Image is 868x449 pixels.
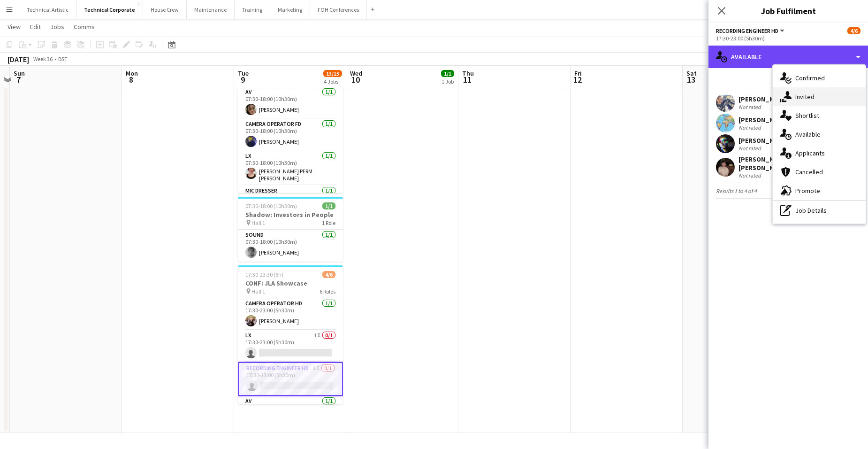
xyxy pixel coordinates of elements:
[739,145,763,152] div: Not rated
[238,151,343,186] app-card-role: LX1/107:30-18:00 (10h30m)[PERSON_NAME] PERM [PERSON_NAME]
[708,46,868,68] div: Available
[773,125,866,144] div: Available
[143,0,187,19] button: House Crew
[238,87,343,119] app-card-role: AV1/107:30-18:00 (10h30m)[PERSON_NAME]
[58,55,68,62] div: BST
[847,27,860,34] span: 4/6
[323,70,342,77] span: 13/15
[739,155,825,172] div: [PERSON_NAME] PERM [PERSON_NAME]
[322,202,335,209] span: 1/1
[12,74,25,85] span: 7
[124,74,138,85] span: 8
[350,69,362,77] span: Wed
[235,0,270,19] button: Training
[310,0,367,19] button: FOH Conferences
[19,0,76,19] button: Technical Artistic
[320,288,335,295] span: 6 Roles
[46,21,68,33] a: Jobs
[74,23,95,31] span: Comms
[716,187,757,194] span: Results 1 to 4 of 4
[322,271,335,278] span: 4/6
[238,298,343,330] app-card-role: Camera Operator HD1/117:30-23:00 (5h30m)[PERSON_NAME]
[773,163,866,181] div: Cancelled
[126,69,138,77] span: Mon
[238,186,343,217] app-card-role: Mic Dresser1/1
[251,288,265,295] span: Hall 1
[8,23,21,31] span: View
[322,219,335,226] span: 1 Role
[686,69,697,77] span: Sat
[238,54,343,193] app-job-card: 07:30-18:00 (10h30m)7/7CONF: Investors in People Hall 17 RolesAV1/107:30-18:00 (10h30m)[PERSON_NA...
[773,106,866,125] div: Shortlist
[739,172,763,179] div: Not rated
[251,219,265,226] span: Hall 1
[238,197,343,262] app-job-card: 07:30-18:00 (10h30m)1/1Shadow: Investors in People Hall 11 RoleSound1/107:30-18:00 (10h30m)[PERSO...
[238,210,343,219] h3: Shadow: Investors in People
[716,27,778,34] span: Recording Engineer HD
[30,23,41,31] span: Edit
[324,78,342,85] div: 4 Jobs
[76,0,143,19] button: Technical Corporate
[236,74,249,85] span: 9
[4,21,24,33] a: View
[708,5,868,17] h3: Job Fulfilment
[739,136,788,145] div: [PERSON_NAME]
[349,74,362,85] span: 10
[238,279,343,287] h3: CONF: JLA Showcase
[773,87,866,106] div: Invited
[70,21,99,33] a: Comms
[716,35,860,42] div: 17:30-23:00 (5h30m)
[574,69,582,77] span: Fri
[238,230,343,262] app-card-role: Sound1/107:30-18:00 (10h30m)[PERSON_NAME]
[441,70,454,77] span: 1/1
[8,54,29,64] div: [DATE]
[245,271,283,278] span: 17:30-23:30 (6h)
[461,74,474,85] span: 11
[573,74,582,85] span: 12
[270,0,310,19] button: Marketing
[245,202,297,209] span: 07:30-18:00 (10h30m)
[685,74,697,85] span: 13
[739,95,788,103] div: [PERSON_NAME]
[238,119,343,151] app-card-role: Camera Operator FD1/107:30-18:00 (10h30m)[PERSON_NAME]
[238,362,343,396] app-card-role: Recording Engineer HD1I0/117:30-23:00 (5h30m)
[739,116,788,124] div: [PERSON_NAME]
[716,27,786,34] button: Recording Engineer HD
[187,0,235,19] button: Maintenance
[773,69,866,87] div: Confirmed
[14,69,25,77] span: Sun
[238,330,343,362] app-card-role: LX1I0/117:30-23:00 (5h30m)
[238,69,249,77] span: Tue
[462,69,474,77] span: Thu
[238,396,343,428] app-card-role: AV1/1
[773,181,866,200] div: Promote
[773,201,866,220] div: Job Details
[26,21,45,33] a: Edit
[739,124,763,131] div: Not rated
[739,103,763,110] div: Not rated
[773,144,866,163] div: Applicants
[50,23,64,31] span: Jobs
[442,78,454,85] div: 1 Job
[238,265,343,404] app-job-card: 17:30-23:30 (6h)4/6CONF: JLA Showcase Hall 16 RolesCamera Operator HD1/117:30-23:00 (5h30m)[PERSO...
[31,55,54,62] span: Week 36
